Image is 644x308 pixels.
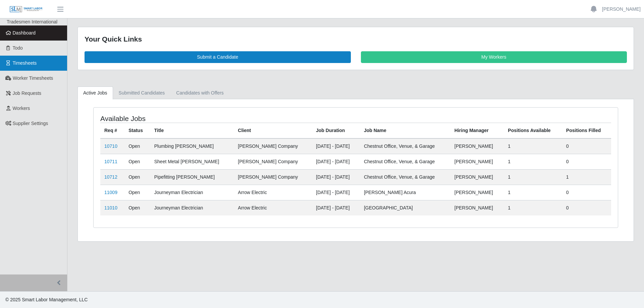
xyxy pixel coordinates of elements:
[562,123,611,138] th: Positions Filled
[312,200,360,215] td: [DATE] - [DATE]
[562,185,611,200] td: 0
[150,200,234,215] td: Journeyman Electrician
[13,60,37,66] span: Timesheets
[13,106,30,111] span: Workers
[504,169,562,185] td: 1
[13,75,53,81] span: Worker Timesheets
[312,123,360,138] th: Job Duration
[150,185,234,200] td: Journeyman Electrician
[104,174,117,180] a: 10712
[7,19,57,24] span: Tradesmen International
[234,185,312,200] td: Arrow Electric
[124,123,150,138] th: Status
[5,297,88,302] span: © 2025 Smart Labor Management, LLC
[562,138,611,154] td: 0
[360,138,450,154] td: Chestnut Office, Venue, & Garage
[150,123,234,138] th: Title
[13,121,48,126] span: Supplier Settings
[450,200,504,215] td: [PERSON_NAME]
[234,200,312,215] td: Arrow Electric
[504,138,562,154] td: 1
[360,200,450,215] td: [GEOGRAPHIC_DATA]
[170,86,229,100] a: Candidates with Offers
[450,169,504,185] td: [PERSON_NAME]
[504,123,562,138] th: Positions Available
[104,159,117,164] a: 10711
[450,123,504,138] th: Hiring Manager
[361,51,627,63] a: My Workers
[150,169,234,185] td: Pipefitting [PERSON_NAME]
[234,123,312,138] th: Client
[124,185,150,200] td: Open
[113,86,171,100] a: Submitted Candidates
[562,154,611,169] td: 0
[150,138,234,154] td: Plumbing [PERSON_NAME]
[562,169,611,185] td: 1
[85,34,627,45] div: Your Quick Links
[104,190,117,195] a: 11009
[450,154,504,169] td: [PERSON_NAME]
[124,200,150,215] td: Open
[450,138,504,154] td: [PERSON_NAME]
[100,123,124,138] th: Req #
[360,154,450,169] td: Chestnut Office, Venue, & Garage
[504,200,562,215] td: 1
[9,6,43,13] img: SLM Logo
[504,185,562,200] td: 1
[234,154,312,169] td: [PERSON_NAME] Company
[312,138,360,154] td: [DATE] - [DATE]
[13,90,42,96] span: Job Requests
[360,185,450,200] td: [PERSON_NAME] Acura
[150,154,234,169] td: Sheet Metal [PERSON_NAME]
[77,86,113,100] a: Active Jobs
[450,185,504,200] td: [PERSON_NAME]
[104,205,117,210] a: 11010
[85,51,351,63] a: Submit a Candidate
[124,138,150,154] td: Open
[312,154,360,169] td: [DATE] - [DATE]
[124,169,150,185] td: Open
[312,185,360,200] td: [DATE] - [DATE]
[504,154,562,169] td: 1
[13,30,36,36] span: Dashboard
[234,169,312,185] td: [PERSON_NAME] Company
[360,169,450,185] td: Chestnut Office, Venue, & Garage
[234,138,312,154] td: [PERSON_NAME] Company
[312,169,360,185] td: [DATE] - [DATE]
[100,114,307,123] h4: Available Jobs
[360,123,450,138] th: Job Name
[124,154,150,169] td: Open
[562,200,611,215] td: 0
[104,143,117,149] a: 10710
[13,45,23,51] span: Todo
[602,6,641,13] a: [PERSON_NAME]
